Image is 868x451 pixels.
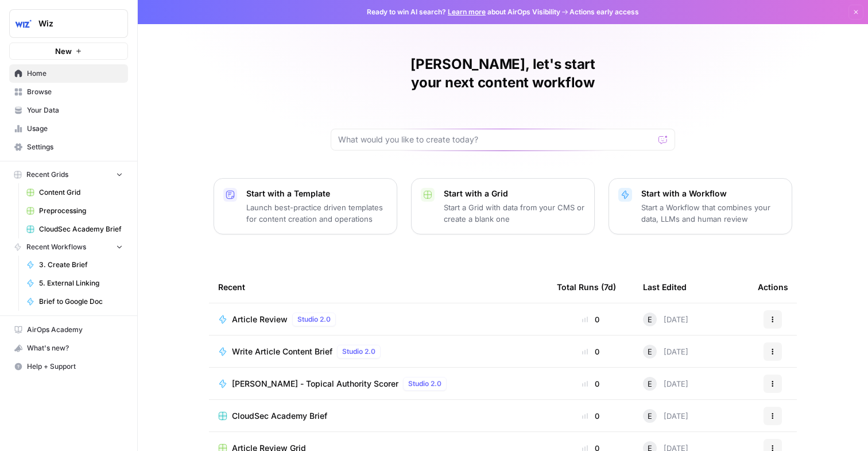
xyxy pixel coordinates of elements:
div: Recent [218,271,538,303]
p: Start with a Workflow [641,188,782,199]
span: E [648,346,652,357]
a: 5. External Linking [21,274,128,292]
span: Preprocessing [39,206,123,216]
span: Browse [27,87,123,97]
a: Settings [9,138,128,156]
input: What would you like to create today? [338,134,654,145]
p: Launch best-practice driven templates for content creation and operations [246,202,387,225]
p: Start with a Grid [444,188,585,199]
a: Learn more [448,7,486,16]
h1: [PERSON_NAME], let's start your next content workflow [331,55,675,92]
span: 3. Create Brief [39,260,123,270]
span: Studio 2.0 [342,346,375,357]
span: Content Grid [39,187,123,198]
button: New [9,43,128,60]
span: Brief to Google Doc [39,296,123,307]
div: 0 [557,410,625,422]
span: CloudSec Academy Brief [39,224,123,234]
a: Brief to Google Doc [21,292,128,311]
a: Usage [9,120,128,138]
span: Wiz [38,18,108,29]
span: Actions early access [569,7,639,17]
a: Home [9,64,128,83]
div: [DATE] [643,345,688,359]
span: CloudSec Academy Brief [232,410,327,422]
a: Preprocessing [21,202,128,220]
span: Ready to win AI search? about AirOps Visibility [367,7,560,17]
button: Help + Support [9,357,128,376]
span: AirOps Academy [27,325,123,335]
p: Start a Grid with data from your CMS or create a blank one [444,202,585,225]
img: Wiz Logo [13,13,34,34]
a: Article ReviewStudio 2.0 [218,313,538,326]
span: Studio 2.0 [297,314,331,325]
p: Start with a Template [246,188,387,199]
span: Settings [27,142,123,152]
div: 0 [557,378,625,390]
button: Recent Workflows [9,238,128,256]
span: Usage [27,124,123,134]
div: Total Runs (7d) [557,271,616,303]
span: New [55,45,72,57]
span: E [648,314,652,325]
a: Write Article Content BriefStudio 2.0 [218,345,538,359]
button: Workspace: Wiz [9,9,128,38]
button: Recent Grids [9,166,128,183]
div: Last Edited [643,271,687,303]
span: Home [27,68,123,79]
span: E [648,378,652,390]
span: 5. External Linking [39,278,123,288]
button: Start with a TemplateLaunch best-practice driven templates for content creation and operations [214,178,397,234]
div: Actions [758,271,788,303]
span: Your Data [27,105,123,115]
span: Studio 2.0 [408,379,441,389]
div: [DATE] [643,377,688,391]
span: Recent Workflows [26,242,86,252]
a: CloudSec Academy Brief [21,220,128,238]
span: [PERSON_NAME] - Topical Authority Scorer [232,378,398,390]
p: Start a Workflow that combines your data, LLMs and human review [641,202,782,225]
div: 0 [557,346,625,357]
div: [DATE] [643,313,688,326]
a: 3. Create Brief [21,256,128,274]
button: Start with a GridStart a Grid with data from your CMS or create a blank one [411,178,595,234]
span: Article Review [232,314,288,325]
button: What's new? [9,339,128,357]
a: CloudSec Academy Brief [218,410,538,422]
a: Your Data [9,101,128,120]
div: [DATE] [643,409,688,423]
span: Help + Support [27,361,123,372]
a: Content Grid [21,183,128,202]
span: Recent Grids [26,169,68,180]
button: Start with a WorkflowStart a Workflow that combines your data, LLMs and human review [609,178,792,234]
a: AirOps Academy [9,321,128,339]
a: [PERSON_NAME] - Topical Authority ScorerStudio 2.0 [218,377,538,391]
div: 0 [557,314,625,325]
span: Write Article Content Brief [232,346,332,357]
a: Browse [9,83,128,101]
span: E [648,410,652,422]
